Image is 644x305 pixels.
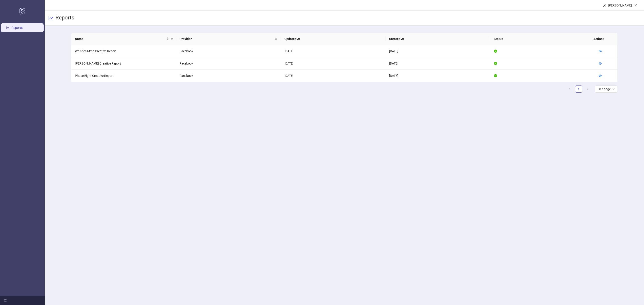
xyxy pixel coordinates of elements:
[386,70,490,82] td: [DATE]
[494,50,497,53] span: check-circle
[55,14,74,22] h3: Reports
[599,62,602,65] a: eye
[599,74,602,77] a: eye
[71,45,176,57] td: Whistles Meta Creative Report
[566,86,573,93] li: Previous Page
[490,33,595,45] th: Status
[494,62,497,65] span: check-circle
[180,36,273,41] span: Provider
[171,38,173,40] span: filter
[575,86,582,92] a: 1
[634,4,637,7] span: down
[386,33,490,45] th: Created At
[606,3,634,8] div: [PERSON_NAME]
[48,15,54,21] span: line-chart
[71,57,176,70] td: [PERSON_NAME] Creative Report
[568,88,571,90] span: left
[599,49,602,53] a: eye
[75,36,165,41] span: Name
[386,57,490,70] td: [DATE]
[176,33,281,45] th: Provider
[12,26,23,30] a: Reports
[170,36,174,42] span: filter
[597,86,615,92] span: 50 / page
[575,86,582,93] li: 1
[176,57,281,70] td: Facebook
[584,86,591,93] li: Next Page
[494,74,497,77] span: check-circle
[386,45,490,57] td: [DATE]
[281,70,386,82] td: [DATE]
[71,70,176,82] td: Phase Eight Creative Report
[566,86,573,93] button: left
[281,45,386,57] td: [DATE]
[176,70,281,82] td: Facebook
[599,50,602,53] span: eye
[584,86,591,93] button: right
[586,88,589,90] span: right
[603,4,606,7] span: user
[281,33,386,45] th: Updated At
[595,86,617,93] div: Page Size
[71,33,176,45] th: Name
[590,33,612,45] th: Actions
[281,57,386,70] td: [DATE]
[599,62,602,65] span: eye
[4,299,7,302] span: menu-fold
[176,45,281,57] td: Facebook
